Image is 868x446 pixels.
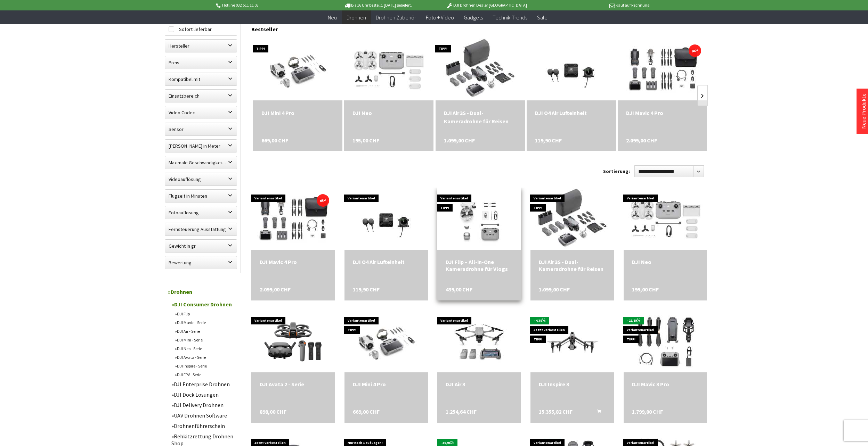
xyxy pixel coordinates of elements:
[626,109,699,117] div: DJI Mavic 4 Pro
[165,256,237,269] label: Bewertung
[628,188,703,250] img: DJI Neo
[352,109,425,117] div: DJI Neo
[426,14,454,21] span: Foto + Video
[165,223,237,236] label: Fernsteuerung Ausstattung
[444,109,517,125] div: DJI Air 3S - Dual-Kameradrohne für Reisen
[352,38,426,100] img: DJI Neo
[421,10,459,25] a: Foto + Video
[165,106,237,119] label: Video Codec
[446,381,513,388] a: DJI Air 3 1.254,64 CHF
[353,408,380,415] span: 669,00 CHF
[446,258,513,272] a: DJI Flip – All-in-One Kameradrohne für Vlogs 439,00 CHF
[539,286,570,293] span: 1.099,00 CHF
[328,14,337,21] span: Neu
[626,109,699,117] a: DJI Mavic 4 Pro 2.099,00 CHF
[626,310,705,372] img: DJI Mavic 3 Pro
[260,286,291,293] span: 2.099,00 CHF
[438,188,521,250] img: DJI Flip – All-in-One Kameradrohne für Vlogs
[446,408,477,415] span: 1.254,64 CHF
[261,136,288,144] span: 669,00 CHF
[371,10,421,25] a: Drohnen Zubehör
[165,173,237,185] label: Videoauflösung
[164,285,237,299] a: Drohnen
[261,109,334,117] div: DJI Mini 4 Pro
[353,381,420,388] a: DJI Mini 4 Pro 669,00 CHF
[171,370,237,379] a: DJI FPV - Serie
[535,136,562,144] span: 119,90 CHF
[535,109,608,117] a: DJI O4 Air Lufteinheit 119,90 CHF
[168,379,237,389] a: DJI Enterprise Drohnen
[539,258,606,272] div: DJI Air 3S - Dual-Kameradrohne für Reisen
[347,310,425,372] img: DJI Mini 4 Pro
[632,381,699,388] a: DJI Mavic 3 Pro 1.799,00 CHF
[251,19,707,36] div: Bestseller
[260,381,327,388] a: DJI Avata 2 - Serie 898,00 CHF
[535,188,609,250] img: DJI Air 3S - Dual-Kameradrohne für Reisen
[493,14,527,21] span: Technik-Trends
[464,14,483,21] span: Gadgets
[261,109,334,117] a: DJI Mini 4 Pro 669,00 CHF
[444,136,475,144] span: 1.099,00 CHF
[171,309,237,318] a: DJI Flip
[260,408,286,415] span: 898,00 CHF
[353,258,420,265] a: DJI O4 Air Lufteinheit 119,90 CHF
[171,327,237,336] a: DJI Air - Serie
[324,1,432,9] p: Bis 16 Uhr bestellt, [DATE] geliefert.
[171,353,237,362] a: DJI Avata - Serie
[539,408,573,415] span: 15.355,82 CHF
[535,109,608,117] div: DJI O4 Air Lufteinheit
[168,410,237,421] a: UAV Drohnen Software
[540,38,602,100] img: DJI O4 Air Lufteinheit
[446,286,472,293] span: 439,00 CHF
[488,10,532,25] a: Technik-Trends
[459,10,488,25] a: Gadgets
[353,381,420,388] div: DJI Mini 4 Pro
[168,389,237,400] a: DJI Dock Lösungen
[251,188,335,250] img: DJI Mavic 4 Pro
[446,381,513,388] div: DJI Air 3
[632,381,699,388] div: DJI Mavic 3 Pro
[342,10,371,25] a: Drohnen
[171,362,237,370] a: DJI Inspire - Serie
[171,318,237,327] a: DJI Mavic - Serie
[352,109,425,117] a: DJI Neo 195,00 CHF
[165,90,237,102] label: Einsatzbereich
[171,336,237,344] a: DJI Mini - Serie
[165,140,237,152] label: Maximale Flughöhe in Meter
[260,258,327,265] a: DJI Mavic 4 Pro 2.099,00 CHF
[626,136,657,144] span: 2.099,00 CHF
[352,136,379,144] span: 195,00 CHF
[537,14,547,21] span: Sale
[165,40,237,52] label: Hersteller
[259,38,337,100] img: DJI Mini 4 Pro
[589,408,605,417] button: In den Warenkorb
[539,258,606,272] a: DJI Air 3S - Dual-Kameradrohne für Reisen 1.099,00 CHF
[530,317,614,365] img: DJI Inspire 3
[165,56,237,69] label: Preis
[260,381,327,388] div: DJI Avata 2 - Serie
[632,258,699,265] div: DJI Neo
[323,10,342,25] a: Neu
[603,166,630,177] label: Sortierung:
[448,310,511,372] img: DJI Air 3
[632,408,663,415] span: 1.799,00 CHF
[168,400,237,410] a: DJI Delivery Drohnen
[376,14,416,21] span: Drohnen Zubehör
[260,258,327,265] div: DJI Mavic 4 Pro
[539,381,606,388] a: DJI Inspire 3 15.355,82 CHF In den Warenkorb
[165,123,237,135] label: Sensor
[353,286,380,293] span: 119,90 CHF
[444,109,517,125] a: DJI Air 3S - Dual-Kameradrohne für Reisen 1.099,00 CHF
[860,93,867,129] a: Neue Produkte
[168,299,237,309] a: DJI Consumer Drohnen
[353,258,420,265] div: DJI O4 Air Lufteinheit
[632,258,699,265] a: DJI Neo 195,00 CHF
[165,206,237,219] label: Fotoauflösung
[446,258,513,272] div: DJI Flip – All-in-One Kameradrohne für Vlogs
[215,1,324,9] p: Hotline 032 511 11 03
[443,38,517,100] img: DJI Air 3S - Dual-Kameradrohne für Reisen
[539,381,606,388] div: DJI Inspire 3
[165,190,237,202] label: Flugzeit in Minuten
[632,286,659,293] span: 195,00 CHF
[262,310,324,372] img: DJI Avata 2 - Serie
